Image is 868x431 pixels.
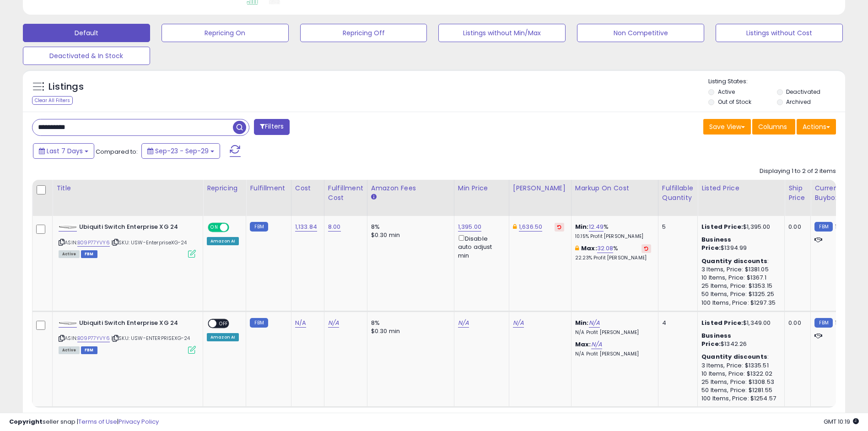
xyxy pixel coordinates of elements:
div: % [575,223,651,240]
a: N/A [458,318,469,328]
a: B09P77YVY6 [77,239,110,247]
div: 25 Items, Price: $1353.15 [701,282,777,290]
div: $1342.26 [701,332,777,348]
span: Compared to: [96,147,138,156]
p: Listing States: [708,77,845,86]
div: Clear All Filters [32,96,73,105]
div: Current Buybox Price [814,183,862,203]
div: Title [56,183,199,193]
label: Out of Stock [718,98,751,106]
div: : [701,257,777,265]
button: Deactivated & In Stock [23,47,150,65]
b: Ubiquiti Switch Enterprise XG 24 [79,319,190,330]
div: Repricing [207,183,242,193]
b: Quantity discounts [701,352,767,361]
p: 10.15% Profit [PERSON_NAME] [575,233,651,240]
a: Terms of Use [78,417,117,426]
label: Archived [786,98,811,106]
div: Markup on Cost [575,183,654,193]
a: N/A [328,318,339,328]
div: 0.00 [788,223,803,231]
button: Save View [703,119,751,135]
a: 1,636.50 [519,222,542,232]
button: Repricing On [162,24,289,42]
div: [PERSON_NAME] [513,183,567,193]
a: 12.49 [589,222,604,232]
button: Columns [752,119,795,135]
img: 21b31j7mKKL._SL40_.jpg [59,225,77,230]
div: 50 Items, Price: $1325.25 [701,290,777,298]
b: Business Price: [701,235,731,252]
b: Max: [575,340,591,349]
label: Active [718,88,735,96]
a: 32.08 [597,244,614,253]
p: N/A Profit [PERSON_NAME] [575,329,651,336]
div: $1,349.00 [701,319,777,327]
div: Cost [295,183,320,193]
span: OFF [228,224,243,232]
a: B09P77YVY6 [77,334,110,342]
span: 2025-10-7 10:19 GMT [824,417,859,426]
a: N/A [589,318,600,328]
span: FBM [81,250,97,258]
a: 1,133.84 [295,222,317,232]
b: Min: [575,222,589,231]
p: N/A Profit [PERSON_NAME] [575,351,651,357]
div: 8% [371,223,447,231]
div: 4 [662,319,690,327]
strong: Copyright [9,417,43,426]
button: Actions [797,119,836,135]
button: Filters [254,119,290,135]
small: Amazon Fees. [371,193,377,201]
div: 100 Items, Price: $1254.57 [701,394,777,403]
span: | SKU: USW-ENTERPRISEXG-24 [111,334,190,342]
div: $0.30 min [371,327,447,335]
div: % [575,244,651,261]
div: Fulfillable Quantity [662,183,694,203]
b: Ubiquiti Switch Enterprise XG 24 [79,223,190,234]
b: Listed Price: [701,222,743,231]
span: Columns [758,122,787,131]
span: Last 7 Days [47,146,83,156]
span: OFF [216,319,231,327]
button: Sep-23 - Sep-29 [141,143,220,159]
span: All listings currently available for purchase on Amazon [59,346,80,354]
a: N/A [591,340,602,349]
div: $1394.99 [701,236,777,252]
span: 1299 [835,222,848,231]
div: 10 Items, Price: $1322.02 [701,370,777,378]
div: 25 Items, Price: $1308.53 [701,378,777,386]
button: Listings without Cost [716,24,843,42]
div: Fulfillment Cost [328,183,363,203]
div: Displaying 1 to 2 of 2 items [760,167,836,176]
small: FBM [814,318,832,328]
div: 3 Items, Price: $1381.05 [701,265,777,274]
small: FBM [250,222,268,232]
b: Min: [575,318,589,327]
div: Amazon AI [207,333,239,341]
b: Listed Price: [701,318,743,327]
div: 0.00 [788,319,803,327]
span: 1299 [835,318,848,327]
button: Non Competitive [577,24,704,42]
div: Amazon Fees [371,183,450,193]
div: Disable auto adjust min [458,233,502,260]
span: | SKU: USW-EnterpriseXG-24 [111,239,187,246]
b: Business Price: [701,331,731,348]
button: Last 7 Days [33,143,94,159]
span: ON [209,224,220,232]
span: FBM [81,346,97,354]
div: $1,395.00 [701,223,777,231]
a: 8.00 [328,222,341,232]
h5: Listings [49,81,84,93]
button: Repricing Off [300,24,427,42]
b: Quantity discounts [701,257,767,265]
div: Min Price [458,183,505,193]
button: Default [23,24,150,42]
span: Sep-23 - Sep-29 [155,146,209,156]
div: 10 Items, Price: $1367.1 [701,274,777,282]
div: 8% [371,319,447,327]
div: seller snap | | [9,418,159,426]
a: 1,395.00 [458,222,481,232]
div: 100 Items, Price: $1297.35 [701,299,777,307]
